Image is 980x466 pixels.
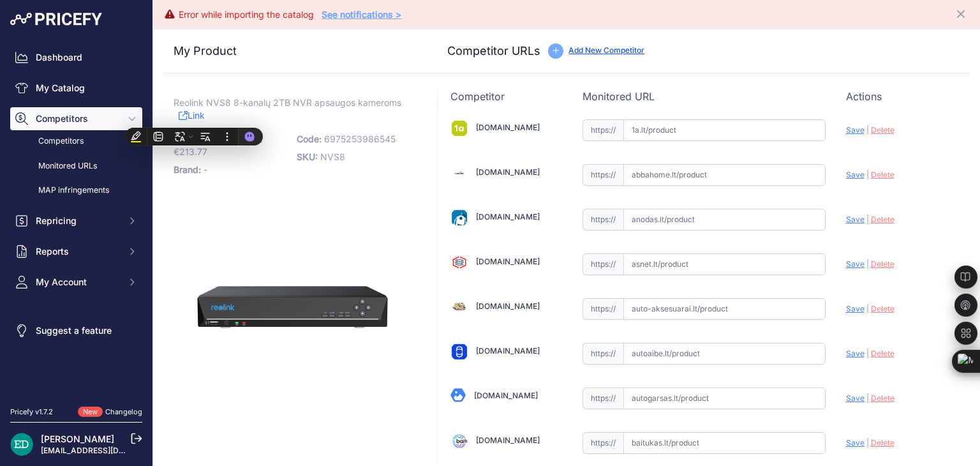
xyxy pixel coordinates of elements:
[866,170,869,179] span: |
[846,214,865,224] span: Save
[10,46,142,69] a: Dashboard
[623,343,826,365] input: autoaibe.lt/product
[954,5,970,20] button: Close
[846,89,957,104] p: Actions
[476,346,540,356] a: [DOMAIN_NAME]
[623,387,826,409] input: autogarsas.lt/product
[447,42,540,60] h3: Competitor URLs
[871,438,895,447] span: Delete
[179,107,205,123] a: Link
[36,245,119,258] span: Reports
[41,433,114,444] a: [PERSON_NAME]
[179,146,207,157] span: 213.77
[871,214,895,224] span: Delete
[476,123,540,132] a: [DOMAIN_NAME]
[297,133,322,144] span: Code:
[568,45,644,55] a: Add New Competitor
[866,259,869,269] span: |
[866,125,869,135] span: |
[476,212,540,222] a: [DOMAIN_NAME]
[623,119,826,141] input: 1a.lt/product
[623,209,826,230] input: anodas.lt/product
[583,343,623,365] span: https://
[871,393,895,403] span: Delete
[10,319,142,342] a: Suggest a feature
[871,304,895,313] span: Delete
[583,119,623,141] span: https://
[204,164,207,175] span: -
[583,164,623,186] span: https://
[846,170,865,179] span: Save
[476,435,540,445] a: [DOMAIN_NAME]
[583,387,623,409] span: https://
[10,130,142,153] a: Competitors
[871,259,895,269] span: Delete
[623,432,826,454] input: baitukas.lt/product
[476,167,540,177] a: [DOMAIN_NAME]
[174,42,412,60] h3: My Product
[10,271,142,294] button: My Account
[10,209,142,232] button: Repricing
[10,407,53,417] div: Pricefy v1.7.2
[871,125,895,135] span: Delete
[41,446,174,455] a: [EMAIL_ADDRESS][DOMAIN_NAME]
[623,253,826,275] input: asnet.lt/product
[623,164,826,186] input: abbahome.lt/product
[846,438,865,447] span: Save
[866,393,869,403] span: |
[179,8,314,21] div: Error while importing the catalog
[583,253,623,275] span: https://
[846,259,865,269] span: Save
[10,179,142,202] a: MAP infringements
[623,298,826,320] input: auto-aksesuarai.lt/product
[866,214,869,224] span: |
[450,89,561,104] p: Competitor
[846,393,865,403] span: Save
[871,170,895,179] span: Delete
[846,125,865,135] span: Save
[174,94,401,110] span: Reolink NVS8 8-kanalų 2TB NVR apsaugos kameroms
[36,276,119,289] span: My Account
[78,407,103,417] span: New
[474,391,538,400] a: [DOMAIN_NAME]
[871,349,895,358] span: Delete
[10,13,102,26] img: Pricefy Logo
[583,209,623,230] span: https://
[36,112,119,125] span: Competitors
[10,240,142,263] button: Reports
[866,349,869,358] span: |
[476,257,540,266] a: [DOMAIN_NAME]
[846,304,865,313] span: Save
[324,133,396,144] span: 6975253986545
[846,349,865,358] span: Save
[476,301,540,311] a: [DOMAIN_NAME]
[583,298,623,320] span: https://
[174,133,262,157] span: / €
[322,9,401,20] a: See notifications >
[583,89,826,104] p: Monitored URL
[866,438,869,447] span: |
[174,164,201,175] span: Brand:
[866,304,869,313] span: |
[10,46,142,391] nav: Sidebar
[36,214,119,227] span: Repricing
[583,432,623,454] span: https://
[10,155,142,177] a: Monitored URLs
[105,407,142,416] a: Changelog
[320,151,345,162] span: NVS8
[297,151,318,162] span: SKU:
[10,77,142,100] a: My Catalog
[10,107,142,130] button: Competitors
